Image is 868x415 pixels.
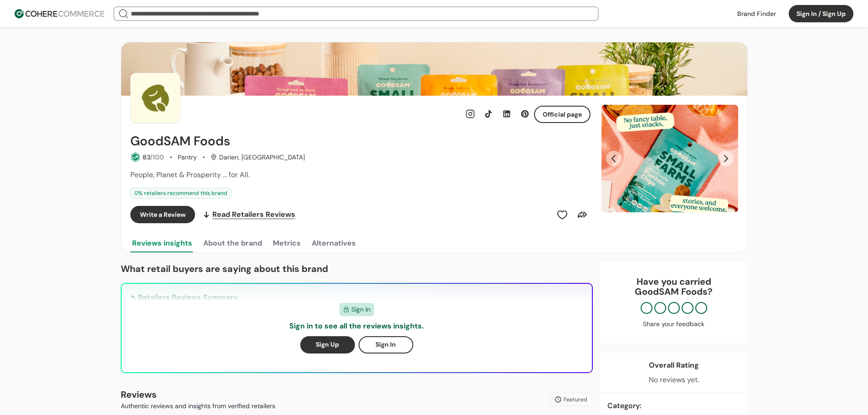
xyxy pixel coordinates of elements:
button: Reviews insights [130,234,194,252]
div: No reviews yet. [649,374,699,385]
p: Authentic reviews and insights from verified retailers [121,401,275,411]
div: Carousel [601,105,738,212]
span: /100 [150,153,164,161]
img: Slide 0 [601,105,738,212]
div: Share your feedback [609,319,739,329]
button: Next Slide [718,151,734,166]
span: 83 [143,153,150,161]
button: About the brand [201,234,264,252]
span: Sign In [351,305,370,314]
button: Sign Up [300,336,355,354]
span: Read Retailers Reviews [212,209,295,220]
div: 0 % retailers recommend this brand [130,188,231,199]
button: Write a Review [130,206,195,223]
a: Read Retailers Reviews [202,206,295,223]
img: Cohere Logo [15,9,104,18]
div: Pantry [178,153,197,162]
span: Featured [564,395,587,404]
span: People, Planet & Prosperity ... for All. [130,170,250,179]
b: Reviews [121,389,157,400]
div: Have you carried [609,277,739,297]
div: Overall Rating [649,360,699,371]
div: Category : [607,400,740,411]
h2: GoodSAM Foods [130,134,230,149]
div: Darien, [GEOGRAPHIC_DATA] [211,153,305,162]
button: Alternatives [310,234,358,252]
div: Slide 1 [601,105,738,212]
p: Sign in to see all the reviews insights. [289,321,424,332]
button: Previous Slide [606,151,621,166]
p: GoodSAM Foods ? [609,287,739,297]
button: Official page [534,106,591,123]
button: Sign In [359,336,413,354]
img: Brand cover image [121,42,747,96]
p: What retail buyers are saying about this brand [121,262,593,276]
button: Sign In / Sign Up [789,5,853,22]
button: Metrics [271,234,303,252]
img: Brand Photo [130,73,180,123]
